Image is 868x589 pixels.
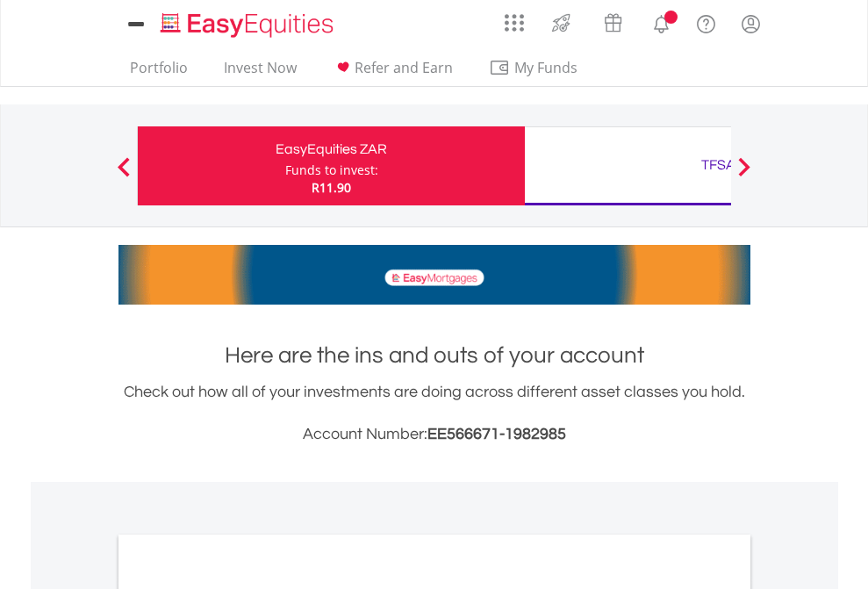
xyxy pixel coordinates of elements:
[118,422,750,447] h3: Account Number:
[118,380,750,447] div: Check out how all of your investments are doing across different asset classes you hold.
[493,4,535,32] a: AppsGrid
[217,59,304,86] a: Invest Now
[118,245,750,305] img: EasyMortage Promotion Banner
[639,4,684,40] a: Notifications
[326,59,460,86] a: Refer and Earn
[727,166,762,183] button: Next
[547,9,576,37] img: thrive-v2.svg
[123,59,195,86] a: Portfolio
[587,4,639,37] a: Vouchers
[728,4,773,43] a: My Profile
[505,13,524,32] img: grid-menu-icon.svg
[118,340,750,371] h1: Here are the ins and outs of your account
[355,58,453,77] span: Refer and Earn
[312,179,351,196] span: R11.90
[599,9,628,37] img: vouchers-v2.svg
[489,56,604,79] span: My Funds
[285,162,378,179] div: Funds to invest:
[154,4,341,40] a: Home page
[427,426,566,442] span: EE566671-1982985
[148,137,514,162] div: EasyEquities ZAR
[684,4,728,40] a: FAQ's and Support
[157,11,341,40] img: EasyEquities_Logo.png
[106,166,141,183] button: Previous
